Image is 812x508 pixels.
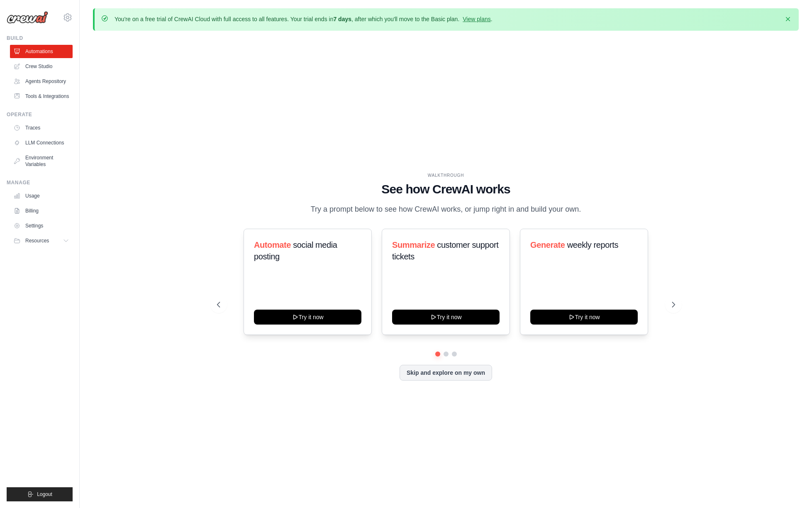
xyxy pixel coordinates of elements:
a: Automations [10,45,73,58]
div: Build [7,35,73,42]
button: Try it now [392,310,500,325]
p: You're on a free trial of CrewAI Cloud with full access to all features. Your trial ends in , aft... [115,15,493,23]
a: Settings [10,219,73,232]
span: customer support tickets [392,240,498,261]
span: weekly reports [567,240,618,249]
span: social media posting [254,240,337,261]
a: Crew Studio [10,60,73,73]
strong: 7 days [333,16,351,22]
a: Traces [10,121,73,134]
span: Logout [37,491,52,498]
a: Agents Repository [10,75,73,88]
span: Automate [254,240,291,249]
a: Tools & Integrations [10,90,73,103]
p: Try a prompt below to see how CrewAI works, or jump right in and build your own. [307,203,585,215]
button: Logout [7,487,73,501]
a: View plans [463,16,490,22]
span: Resources [25,237,49,244]
a: Billing [10,204,73,217]
h1: See how CrewAI works [217,182,675,197]
span: Generate [530,240,565,249]
div: Operate [7,111,73,118]
button: Skip and explore on my own [400,365,492,381]
div: Manage [7,179,73,186]
a: LLM Connections [10,136,73,149]
a: Environment Variables [10,151,73,171]
button: Try it now [254,310,361,325]
button: Resources [10,234,73,247]
div: WALKTHROUGH [217,172,675,178]
img: Logo [7,11,48,24]
button: Try it now [530,310,638,325]
span: Summarize [392,240,435,249]
a: Usage [10,189,73,203]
